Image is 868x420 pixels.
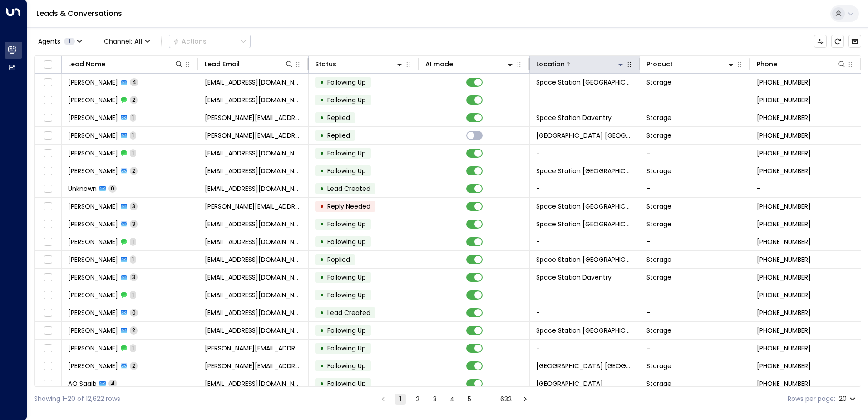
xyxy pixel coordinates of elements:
span: Following Up [327,95,366,105]
span: Agents [38,38,60,45]
span: Toggle select all [42,59,54,70]
div: Phone [757,59,777,70]
button: Go to next page [520,394,531,405]
div: Phone [757,59,846,70]
div: … [481,394,492,405]
button: Agents1 [34,35,85,48]
span: +447932017142 [757,326,811,335]
div: • [320,75,324,90]
span: Toggle select row [42,183,54,195]
div: • [320,376,324,391]
span: Lead Created [327,308,370,317]
span: lee@elitemembrane.co.uk [205,113,302,122]
span: Dominic Orvis [68,361,118,370]
div: Status [315,59,404,70]
span: 2 [130,362,138,370]
span: aqs786@live.co.uk [205,379,302,388]
span: Gemma Stevenson [68,255,118,264]
span: 0 [108,185,117,192]
td: - [530,304,640,321]
span: Storage [646,166,671,175]
span: +447909550875 [757,237,811,246]
span: Dominic Orvis [68,344,118,353]
span: 3 [130,202,138,210]
span: Reply Needed [327,202,370,211]
button: Go to page 2 [412,394,423,405]
span: Channel: [100,35,154,48]
span: Space Station Doncaster [536,255,633,264]
td: - [530,91,640,109]
span: Storage [646,113,671,122]
button: Channel:All [100,35,154,48]
span: +447754704003 [757,290,811,300]
span: Lead Created [327,184,370,193]
span: Storage [646,131,671,140]
span: dominic.orvis@hotmail.co.uk [205,361,302,370]
span: Storage [646,202,671,211]
div: Showing 1-20 of 12,622 rows [34,394,120,404]
span: Toggle select row [42,148,54,159]
span: Toggle select row [42,219,54,230]
span: Catherine Cope [68,308,118,317]
span: davinafdj@gmail.com [205,166,302,175]
div: • [320,270,324,285]
span: Space Station St Johns Wood [536,131,633,140]
span: Replied [327,131,350,140]
span: Toggle select row [42,77,54,88]
span: catherinejluk@yahoo.co.uk [205,290,302,300]
div: Status [315,59,336,70]
span: Catherine Cope [68,273,118,282]
div: • [320,252,324,267]
button: page 1 [395,394,406,405]
span: James Henderson [68,131,118,140]
span: 1 [130,344,136,352]
div: Lead Name [68,59,105,70]
span: 3 [130,220,138,228]
div: Product [646,59,673,70]
span: Toggle select row [42,112,54,124]
span: Following Up [327,149,366,158]
span: Space Station Garretts Green [536,326,633,335]
td: - [640,233,750,250]
span: Storage [646,361,671,370]
div: Button group with a nested menu [169,35,251,48]
span: Toggle select row [42,325,54,336]
span: Toggle select row [42,165,54,177]
span: raya.alkhalifa@gmail.com [205,237,302,246]
span: Davina Faberij de Jonge [68,149,118,158]
span: Marcus Crosdale [68,78,118,87]
div: Lead Name [68,59,183,70]
button: Go to page 5 [464,394,475,405]
div: • [320,305,324,320]
button: Customize [814,35,827,48]
span: +447389733571 [757,202,811,211]
span: 3 [130,273,138,281]
span: Following Up [327,220,366,229]
span: Davina Faberij de Jonge [68,166,118,175]
div: • [320,181,324,196]
div: • [320,287,324,303]
span: Toggle select row [42,95,54,106]
span: james@drinkcollider.com [205,131,302,140]
span: Following Up [327,273,366,282]
span: Storage [646,255,671,264]
span: Following Up [327,166,366,175]
span: Toggle select row [42,307,54,319]
div: Lead Email [205,59,294,70]
span: Replied [327,113,350,122]
span: jacob.ryan.bills@gmail.com [205,202,302,211]
div: AI mode [425,59,453,70]
div: • [320,358,324,374]
span: Toggle select row [42,130,54,141]
span: Refresh [831,35,844,48]
span: Marcus.crosdale1@outlook.com [205,95,302,105]
span: Toggle select row [42,201,54,212]
span: Catherine Cope [68,290,118,300]
span: Toggle select row [42,254,54,265]
span: +447786072530 [757,379,811,388]
span: michaelanthony1252@gmail.com [205,184,302,193]
td: - [530,145,640,162]
span: Following Up [327,379,366,388]
div: • [320,323,324,338]
span: Space Station Daventry [536,273,612,282]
